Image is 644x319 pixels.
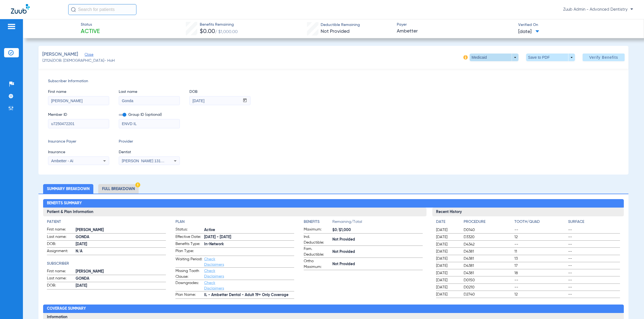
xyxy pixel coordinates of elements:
span: 12 [514,292,566,297]
app-breakdown-title: Tooth/Quad [514,219,566,227]
span: [DATE] [76,283,166,289]
input: Search for patients [68,4,136,15]
span: Effective Date: [175,234,202,241]
span: D4381 [464,249,513,254]
span: Provider [119,139,180,144]
span: Downgrades: [175,280,202,291]
button: Verify Benefits [583,54,625,61]
span: Payer [397,22,514,28]
button: Open calendar [240,96,250,105]
span: -- [568,256,620,261]
span: Fam. Deductible: [304,246,330,258]
span: Missing Tooth Clause: [175,268,202,280]
h4: Procedure [464,219,513,225]
span: -- [568,227,620,233]
span: D2740 [464,292,513,297]
span: Member ID [48,112,109,118]
span: -- [568,270,620,276]
img: info-icon [463,55,468,60]
span: Zuub Admin - Advanced Dentistry [563,7,633,12]
span: Verified On [518,22,635,28]
span: / $1,000.00 [215,30,238,34]
span: Active [81,28,100,36]
span: Ambetter [397,28,514,35]
span: D4381 [464,256,513,261]
span: Insurance [48,149,109,155]
span: IL - Ambetter Dental - Adult 19+ Only Coverage [204,292,294,298]
span: [DATE] [76,241,166,247]
a: Check Disclaimers [204,281,224,290]
span: Ambetter - Ai [51,159,73,163]
img: Search Icon [71,7,76,12]
span: Assignment: [47,248,74,255]
span: Ortho Maximum: [304,258,330,270]
span: Deductible Remaining [321,22,360,28]
h2: Benefits Summary [43,199,624,208]
span: 18 [514,270,566,276]
app-breakdown-title: Surface [568,219,620,227]
span: [DATE] [436,242,459,247]
span: Group ID (optional) [119,112,180,118]
span: (21124) DOB: [DEMOGRAPHIC_DATA] - HoH [42,58,115,64]
h2: Coverage Summary [43,305,624,313]
span: D0140 [464,227,513,233]
span: Benefits Type: [175,241,202,248]
h4: Patient [47,219,166,225]
span: Status: [175,227,202,233]
span: 12 [514,234,566,240]
span: D4381 [464,263,513,268]
h4: Surface [568,219,620,225]
h4: Benefits [304,219,332,225]
span: Not Provided [332,237,422,243]
span: -- [568,292,620,297]
span: Last name: [47,276,74,282]
h4: Date [436,219,459,225]
span: Remaining/Total [332,219,422,227]
span: -- [514,242,566,247]
h3: Patient & Plan Information [43,208,426,216]
span: [DATE] [436,285,459,290]
button: Save to PDF [526,54,575,61]
a: Check Disclaimers [204,269,224,278]
span: D0210 [464,285,513,290]
span: [PERSON_NAME] [76,269,166,274]
span: Active [204,227,294,233]
span: -- [514,285,566,290]
app-breakdown-title: Plan [175,219,294,225]
span: DOB: [47,241,74,248]
span: Waiting Period: [175,256,202,267]
span: Last name: [47,234,74,241]
span: -- [568,285,620,290]
span: Ind. Deductible: [304,234,330,246]
span: N/A [76,249,166,254]
app-breakdown-title: Procedure [464,219,513,227]
span: First name [48,89,109,95]
span: GONDA [76,234,166,240]
span: Status [81,22,100,28]
span: In-Network [204,241,294,247]
span: -- [568,242,620,247]
span: Benefits Remaining [200,22,238,28]
span: Not Provided [332,249,422,255]
span: Dentist [119,149,180,155]
span: Insurance Payer [48,139,109,144]
span: [PERSON_NAME] [76,227,166,233]
span: First name: [47,227,74,233]
span: Last name [119,89,180,95]
span: [DATE] [436,256,459,261]
span: [DATE] [436,292,459,297]
span: 17 [514,263,566,268]
span: [DATE] [436,227,459,233]
span: D4342 [464,242,513,247]
span: -- [568,234,620,240]
span: [DATE] [436,263,459,268]
span: [DATE] [436,270,459,276]
span: D3320 [464,234,513,240]
h4: Tooth/Quad [514,219,566,225]
span: Plan Name: [175,292,202,299]
span: First name: [47,268,74,275]
span: GONDA [76,276,166,282]
span: -- [514,227,566,233]
li: Full Breakdown [98,184,139,194]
